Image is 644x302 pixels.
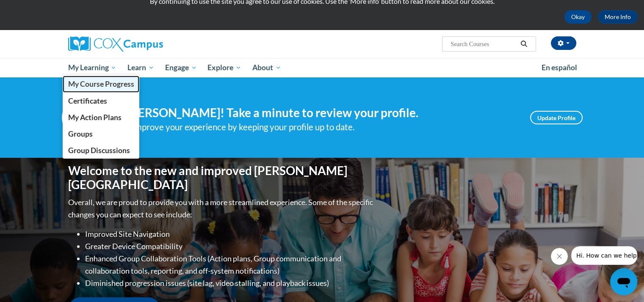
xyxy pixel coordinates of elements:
[63,109,140,126] a: My Action Plans
[63,76,140,92] a: My Course Progress
[610,268,637,295] iframe: Button to launch messaging window
[530,111,583,124] a: Update Profile
[63,58,122,77] a: My Learning
[542,63,577,72] span: En español
[571,246,637,265] iframe: Message from company
[68,80,134,88] span: My Course Progress
[165,63,197,73] span: Engage
[68,63,116,73] span: My Learning
[207,63,241,73] span: Explore
[536,59,583,77] a: En español
[85,228,375,240] li: Improved Site Navigation
[68,146,130,155] span: Group Discussions
[113,120,517,134] div: Help improve your experience by keeping your profile up to date.
[68,36,163,52] img: Cox Campus
[68,36,229,52] a: Cox Campus
[450,39,517,49] input: Search Courses
[63,142,140,159] a: Group Discussions
[160,58,202,77] a: Engage
[62,99,100,137] img: Profile Image
[252,63,281,73] span: About
[113,106,517,120] h4: Hi [PERSON_NAME]! Take a minute to review your profile.
[68,96,107,105] span: Certificates
[63,126,140,142] a: Groups
[68,164,375,192] h1: Welcome to the new and improved [PERSON_NAME][GEOGRAPHIC_DATA]
[63,93,140,109] a: Certificates
[127,63,154,73] span: Learn
[247,58,287,77] a: About
[202,58,247,77] a: Explore
[85,240,375,253] li: Greater Device Compatibility
[5,6,69,13] span: Hi. How can we help?
[122,58,160,77] a: Learn
[551,36,576,50] button: Account Settings
[85,253,375,277] li: Enhanced Group Collaboration Tools (Action plans, Group communication and collaboration tools, re...
[68,196,375,221] p: Overall, we are proud to provide you with a more streamlined experience. Some of the specific cha...
[517,39,530,49] button: Search
[564,10,591,24] button: Okay
[598,10,638,24] a: More Info
[551,248,568,265] iframe: Close message
[68,129,92,138] span: Groups
[85,277,375,289] li: Diminished progression issues (site lag, video stalling, and playback issues)
[55,58,589,77] div: Main menu
[68,113,121,122] span: My Action Plans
